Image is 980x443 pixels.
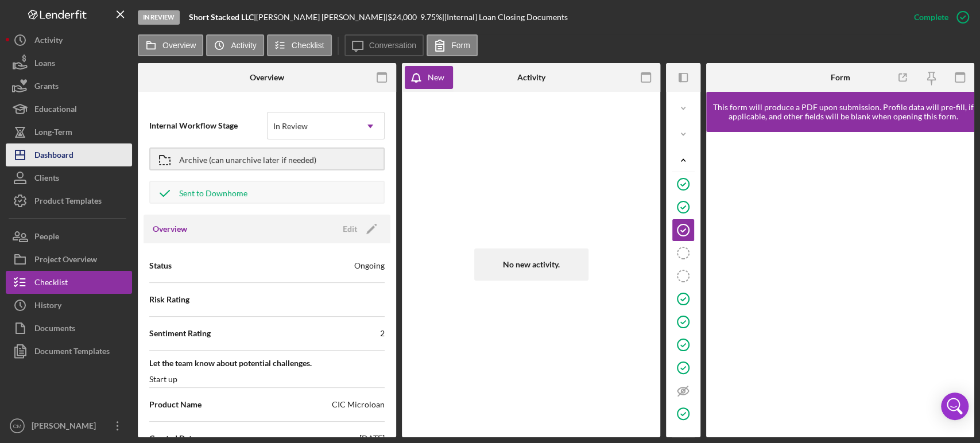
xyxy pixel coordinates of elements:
[149,328,211,339] span: Sentiment Rating
[354,260,385,271] div: Ongoing
[380,328,385,339] div: 2
[6,294,132,317] button: History
[256,13,388,22] div: [PERSON_NAME] [PERSON_NAME] |
[914,6,948,29] div: Complete
[149,399,202,410] span: Product Name
[149,147,385,170] button: Archive (can unarchive later if needed)
[138,10,180,25] div: In Review
[162,41,196,50] label: Overview
[13,423,22,429] text: CM
[149,260,172,271] span: Status
[292,41,324,50] label: Checklist
[149,294,189,305] span: Risk Rating
[343,220,357,238] div: Edit
[420,13,442,22] div: 9.75 %
[405,66,453,89] button: New
[344,34,424,56] button: Conversation
[34,317,75,343] div: Documents
[29,414,103,440] div: [PERSON_NAME]
[451,41,470,50] label: Form
[831,73,850,82] div: Form
[189,13,256,22] div: |
[332,399,385,410] div: CIC Microloan
[273,122,308,131] div: In Review
[388,12,417,22] span: $24,000
[517,73,545,82] div: Activity
[474,248,588,281] div: No new activity.
[718,143,964,426] iframe: Lenderfit form
[206,34,264,56] button: Activity
[712,103,974,121] div: This form will produce a PDF upon submission. Profile data will pre-fill, if applicable, and othe...
[428,66,444,89] div: New
[149,357,385,369] span: Let the team know about potential challenges.
[442,13,568,22] div: | [Internal] Loan Closing Documents
[336,220,381,238] button: Edit
[179,149,316,169] div: Archive (can unarchive later if needed)
[369,41,417,50] label: Conversation
[231,41,256,50] label: Activity
[179,182,247,203] div: Sent to Downhome
[427,34,478,56] button: Form
[34,271,68,297] div: Checklist
[149,181,385,204] button: Sent to Downhome
[941,393,969,420] div: Open Intercom Messenger
[138,34,203,56] button: Overview
[149,374,177,385] div: Start up
[6,271,132,294] button: Checklist
[6,317,132,340] button: Documents
[34,294,61,320] div: History
[34,340,110,366] div: Document Templates
[153,223,187,235] h3: Overview
[267,34,332,56] button: Checklist
[189,12,254,22] b: Short Stacked LLC
[6,414,132,437] button: CM[PERSON_NAME]
[6,340,132,363] button: Document Templates
[250,73,284,82] div: Overview
[902,6,974,29] button: Complete
[149,120,267,131] span: Internal Workflow Stage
